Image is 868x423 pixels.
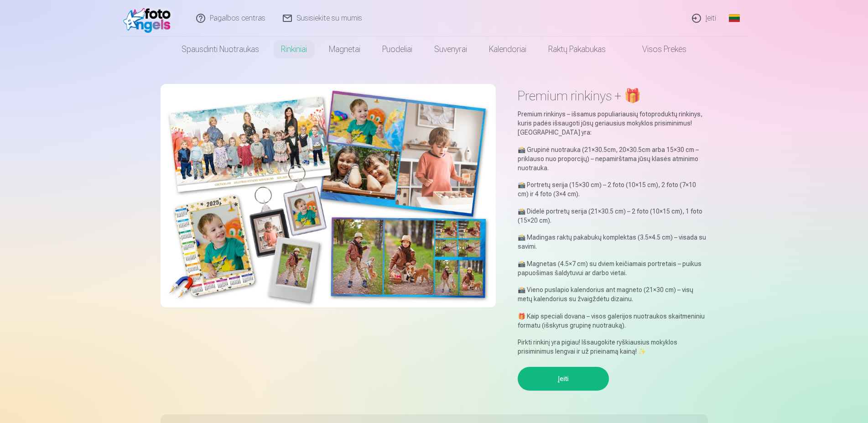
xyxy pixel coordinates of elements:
a: Kalendoriai [478,37,537,62]
p: 📸 Magnetas (4.5×7 cm) su dviem keičiamais portretais – puikus papuošimas šaldytuvui ar darbo vietai. [518,259,708,277]
p: Pirkti rinkinį yra pigiau! Išsaugokite ryškiausius mokyklos prisiminimus lengvai ir už prieinamą ... [518,338,708,356]
img: /fa2 [123,4,176,33]
h1: Premium rinkinys + 🎁 [518,88,708,104]
a: Spausdinti nuotraukas [171,37,270,62]
a: Magnetai [318,37,371,62]
p: 🎁 Kaip speciali dovana – visos galerijos nuotraukos skaitmeniniu formatu (išskyrus grupinę nuotra... [518,312,708,330]
p: 📸 Portretų serija (15×30 cm) – 2 foto (10×15 cm), 2 foto (7×10 cm) ir 4 foto (3×4 cm). [518,180,708,198]
button: Įeiti [518,367,609,391]
p: 📸 Grupinė nuotrauka (21×30.5cm, 20×30.5cm arba 15×30 cm – priklauso nuo proporcijų) – nepamirštam... [518,145,708,172]
a: Visos prekės [617,37,697,62]
a: Raktų pakabukas [537,37,617,62]
p: Premium rinkinys – išsamus populiariausių fotoproduktų rinkinys, kuris padės išsaugoti jūsų geria... [518,110,708,137]
p: 📸 Madingas raktų pakabukų komplektas (3.5×4.5 cm) – visada su savimi. [518,233,708,251]
p: 📸 Vieno puslapio kalendorius ant magneto (21×30 cm) – visų metų kalendorius su žvaigždėtu dizainu. [518,285,708,303]
a: Suvenyrai [423,37,478,62]
a: Rinkiniai [270,37,318,62]
a: Puodeliai [371,37,423,62]
p: 📸 Didelė portretų serija (21×30.5 cm) – 2 foto (10×15 cm), 1 foto (15×20 cm). [518,207,708,225]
